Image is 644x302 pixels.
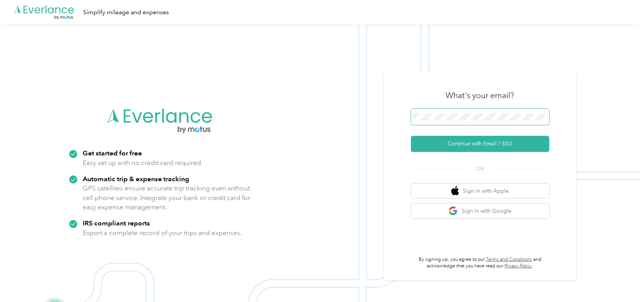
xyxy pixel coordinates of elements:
strong: IRS compliant reports [83,219,150,227]
iframe: Everlance-gr Chat Button Frame [601,259,644,302]
button: Continue with Email / SSO [411,136,549,152]
p: By signing up, you agree to our and acknowledge that you have read our . [411,256,549,270]
span: OR [467,165,494,173]
h3: What's your email? [446,90,514,101]
img: google logo [449,206,458,216]
strong: Automatic trip & expense tracking [83,175,189,183]
button: apple logoSign in with Apple [411,184,549,199]
p: GPS satellites ensure accurate trip tracking even without cell phone service. Integrate your bank... [83,184,251,212]
strong: Get started for free [83,149,142,157]
button: google logoSign in with Google [411,204,549,219]
p: Easy set up with no credit card required [83,158,201,168]
p: Export a complete record of your trips and expenses. [83,228,242,238]
div: Simplify mileage and expenses [83,8,169,17]
a: Terms and Conditions [486,257,532,262]
img: apple logo [451,186,459,196]
a: Privacy Policy [505,263,532,269]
